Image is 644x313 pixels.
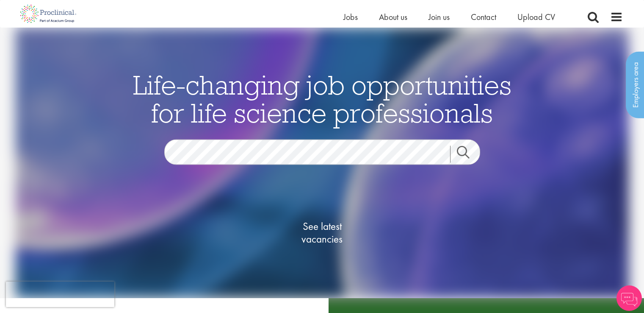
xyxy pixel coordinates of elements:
a: About us [379,11,407,22]
a: Job search submit button [450,145,486,162]
a: Join us [428,11,450,22]
img: candidate home [15,28,629,298]
img: Chatbot [616,285,642,311]
a: Upload CV [517,11,555,22]
a: See latestvacancies [280,186,365,279]
a: Contact [471,11,496,22]
span: See latest vacancies [280,220,365,245]
span: Life-changing job opportunities for life science professionals [133,67,511,129]
a: Jobs [343,11,358,22]
iframe: reCAPTCHA [6,282,114,307]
